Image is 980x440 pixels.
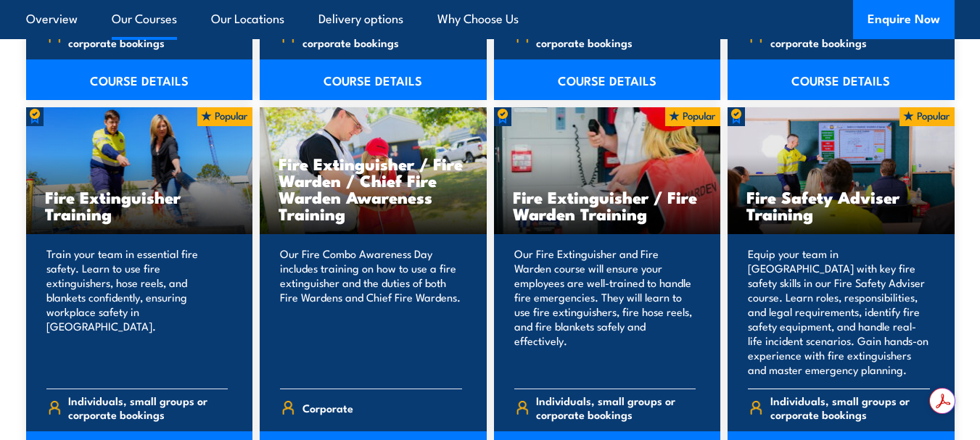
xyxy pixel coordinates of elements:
[68,394,228,421] span: Individuals, small groups or corporate bookings
[746,188,936,222] h3: Fire Safety Adviser Training
[536,394,696,421] span: Individuals, small groups or corporate bookings
[728,59,955,100] a: COURSE DETAILS
[514,246,696,377] p: Our Fire Extinguisher and Fire Warden course will ensure your employees are well-trained to handl...
[68,22,228,49] span: Individuals, small groups or corporate bookings
[26,59,253,100] a: COURSE DETAILS
[770,394,930,421] span: Individuals, small groups or corporate bookings
[536,22,696,49] span: Individuals, small groups or corporate bookings
[302,397,353,419] span: Corporate
[260,59,487,100] a: COURSE DETAILS
[45,188,234,222] h3: Fire Extinguisher Training
[770,22,930,49] span: Individuals, small groups or corporate bookings
[279,155,468,222] h3: Fire Extinguisher / Fire Warden / Chief Fire Warden Awareness Training
[513,188,702,222] h3: Fire Extinguisher / Fire Warden Training
[302,22,462,49] span: Individuals, small groups or corporate bookings
[46,246,228,377] p: Train your team in essential fire safety. Learn to use fire extinguishers, hose reels, and blanke...
[494,59,721,100] a: COURSE DETAILS
[748,246,930,377] p: Equip your team in [GEOGRAPHIC_DATA] with key fire safety skills in our Fire Safety Adviser cours...
[280,246,462,377] p: Our Fire Combo Awareness Day includes training on how to use a fire extinguisher and the duties o...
